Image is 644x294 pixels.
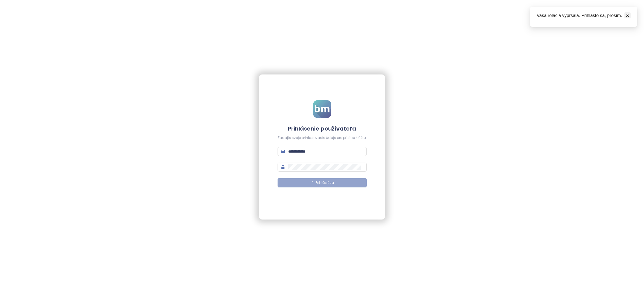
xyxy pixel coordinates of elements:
div: Zadajte svoje prihlasovacie údaje pre prístup k účtu. [278,135,367,141]
span: close [626,13,629,17]
span: mail [281,150,285,153]
span: Prihlásiť sa [316,180,334,185]
h4: Prihlásenie používateľa [278,125,367,132]
img: logo [313,100,331,118]
span: lock [281,165,285,169]
div: Vaša relácia vypršala. Prihláste sa, prosím. [537,12,631,19]
span: loading [310,181,313,184]
button: Prihlásiť sa [278,178,367,187]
